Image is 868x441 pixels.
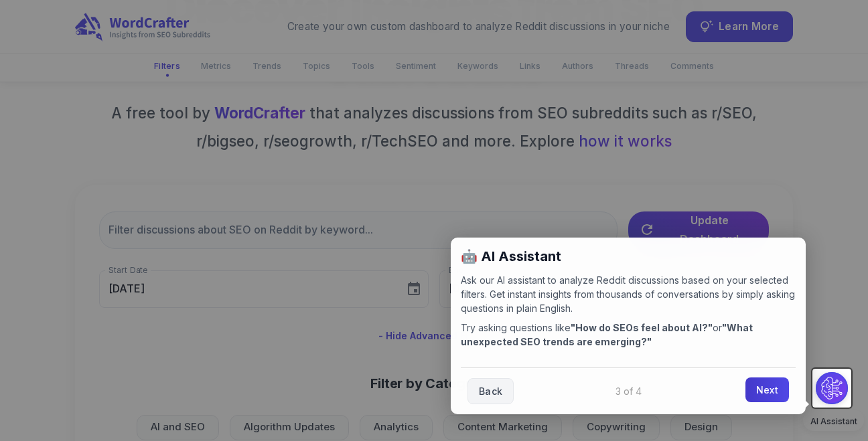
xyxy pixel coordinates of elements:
strong: "How do SEOs feel about AI?" [571,322,713,333]
a: Back [467,378,514,404]
p: Try asking questions like or [461,321,796,349]
h2: 🤖 AI Assistant [461,248,796,265]
p: Ask our AI assistant to analyze Reddit discussions based on your selected filters. Get instant in... [461,273,796,315]
a: Next [745,377,789,402]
